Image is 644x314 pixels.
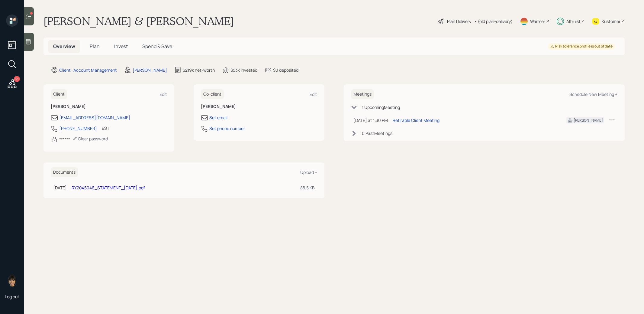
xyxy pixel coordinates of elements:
div: EST [102,125,109,131]
div: 88.5 KB [300,185,315,191]
div: $53k invested [230,67,257,73]
div: • (old plan-delivery) [474,18,513,25]
div: 0 Past Meeting s [362,130,392,136]
div: Plan Delivery [447,18,471,25]
span: Overview [53,43,75,50]
div: Client · Account Management [59,67,117,73]
div: [PHONE_NUMBER] [59,125,97,132]
div: [EMAIL_ADDRESS][DOMAIN_NAME] [59,114,130,121]
div: Set email [209,114,227,121]
span: Spend & Save [142,43,172,50]
div: Set phone number [209,125,245,132]
div: [DATE] at 1:30 PM [353,117,388,123]
span: Plan [90,43,100,50]
h6: Meetings [351,89,374,99]
div: [PERSON_NAME] [574,118,603,123]
div: Warmer [530,18,545,25]
h6: [PERSON_NAME] [51,104,167,109]
div: 1 Upcoming Meeting [362,104,400,110]
div: [DATE] [53,185,67,191]
div: Retirable Client Meeting [393,117,440,123]
h6: [PERSON_NAME] [201,104,317,109]
h1: [PERSON_NAME] & [PERSON_NAME] [43,15,234,28]
div: 21 [14,76,20,82]
div: Clear password [72,136,108,142]
div: [PERSON_NAME] [133,67,167,73]
div: $0 deposited [273,67,298,73]
a: RY2045046_STATEMENT_[DATE].pdf [72,185,145,191]
img: treva-nostdahl-headshot.png [6,274,18,286]
div: Schedule New Meeting + [569,91,617,97]
div: Altruist [566,18,581,25]
span: Invest [114,43,128,50]
h6: Documents [51,167,78,177]
div: $219k net-worth [183,67,215,73]
h6: Co-client [201,89,224,99]
div: Edit [310,91,317,97]
div: Edit [159,91,167,97]
div: Kustomer [602,18,620,25]
div: Log out [5,294,19,299]
div: Risk tolerance profile is out of date [550,44,613,49]
div: Upload + [300,169,317,175]
h6: Client [51,89,67,99]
